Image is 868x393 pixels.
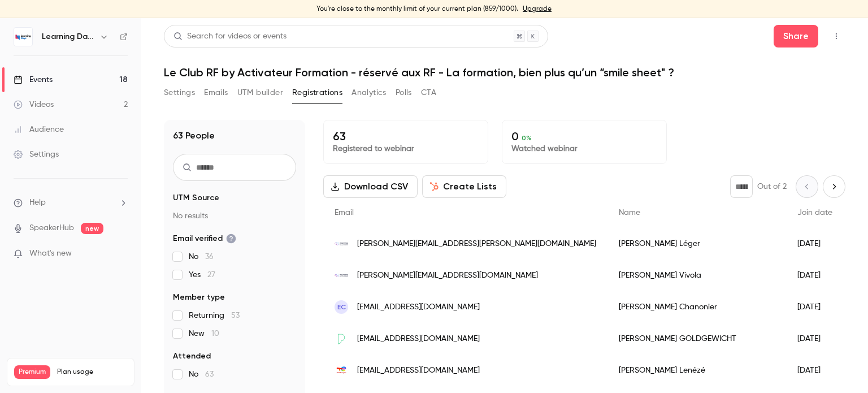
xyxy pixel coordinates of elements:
[351,84,387,102] button: Analytics
[173,233,236,244] span: Email verified
[114,249,128,259] iframe: Noticeable Trigger
[204,84,228,102] button: Emails
[173,31,287,42] div: Search for videos or events
[333,143,479,154] p: Registered to webinar
[396,84,412,102] button: Polls
[607,355,786,386] div: [PERSON_NAME] Lenézé
[189,310,240,321] span: Returning
[173,351,211,362] span: Attended
[786,260,844,291] div: [DATE]
[29,248,72,260] span: What's new
[797,209,832,217] span: Join date
[357,365,480,377] span: [EMAIL_ADDRESS][DOMAIN_NAME]
[335,274,348,277] img: maincare.fr
[173,192,219,204] span: UTM Source
[607,228,786,260] div: [PERSON_NAME] Léger
[786,291,844,323] div: [DATE]
[522,134,532,142] span: 0 %
[607,260,786,291] div: [PERSON_NAME] Vivola
[14,365,50,379] span: Premium
[786,228,844,260] div: [DATE]
[757,181,787,192] p: Out of 2
[357,238,596,250] span: [PERSON_NAME][EMAIL_ADDRESS][PERSON_NAME][DOMAIN_NAME]
[357,301,480,313] span: [EMAIL_ADDRESS][DOMAIN_NAME]
[786,323,844,355] div: [DATE]
[335,332,348,346] img: printemps.com
[205,253,214,261] span: 36
[335,209,354,217] span: Email
[189,251,214,262] span: No
[335,364,348,377] img: totalenergies.com
[173,292,225,303] span: Member type
[607,323,786,355] div: [PERSON_NAME] GOLDGEWICHT
[14,28,32,46] img: Learning Days
[337,302,346,312] span: EC
[335,242,348,245] img: maincare.fr
[189,328,219,339] span: New
[57,368,127,377] span: Plan usage
[173,129,215,142] h1: 63 People
[523,5,552,14] a: Upgrade
[511,143,657,154] p: Watched webinar
[211,330,219,338] span: 10
[14,197,128,209] li: help-dropdown-opener
[173,210,296,222] p: No results
[511,129,657,143] p: 0
[14,124,64,135] div: Audience
[422,175,506,198] button: Create Lists
[14,99,54,110] div: Videos
[292,84,342,102] button: Registrations
[14,149,59,160] div: Settings
[357,333,480,345] span: [EMAIL_ADDRESS][DOMAIN_NAME]
[333,129,479,143] p: 63
[14,74,53,85] div: Events
[29,197,46,209] span: Help
[823,175,845,198] button: Next page
[357,270,538,282] span: [PERSON_NAME][EMAIL_ADDRESS][DOMAIN_NAME]
[619,209,640,217] span: Name
[207,271,215,279] span: 27
[607,291,786,323] div: [PERSON_NAME] Chanonier
[786,355,844,386] div: [DATE]
[205,370,214,378] span: 63
[164,66,845,79] h1: Le Club RF by Activateur Formation - réservé aux RF - La formation, bien plus qu’un “smile sheet" ?
[164,84,195,102] button: Settings
[231,312,240,319] span: 53
[421,84,436,102] button: CTA
[774,25,818,47] button: Share
[189,269,215,280] span: Yes
[323,175,418,198] button: Download CSV
[237,84,283,102] button: UTM builder
[189,369,214,380] span: No
[29,222,74,234] a: SpeakerHub
[42,31,95,42] h6: Learning Days
[81,223,103,234] span: new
